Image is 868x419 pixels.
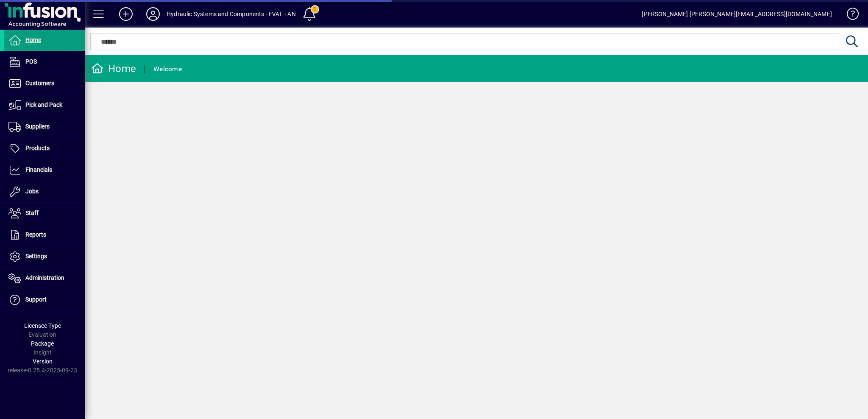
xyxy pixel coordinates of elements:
[4,138,85,159] a: Products
[25,36,41,43] span: Home
[4,289,85,310] a: Support
[25,231,46,238] span: Reports
[4,95,85,116] a: Pick and Pack
[25,188,39,195] span: Jobs
[25,123,50,130] span: Suppliers
[25,253,47,260] span: Settings
[4,159,85,181] a: Financials
[4,116,85,137] a: Suppliers
[4,51,85,73] a: POS
[4,246,85,267] a: Settings
[4,203,85,224] a: Staff
[4,224,85,246] a: Reports
[25,80,54,87] span: Customers
[91,62,136,75] div: Home
[4,268,85,289] a: Administration
[642,7,832,21] div: [PERSON_NAME] [PERSON_NAME][EMAIL_ADDRESS][DOMAIN_NAME]
[840,2,857,29] a: Knowledge Base
[33,358,53,365] span: Version
[25,274,64,281] span: Administration
[31,340,54,347] span: Package
[25,209,39,216] span: Staff
[25,296,47,303] span: Support
[112,6,139,22] button: Add
[25,58,37,65] span: POS
[25,101,62,108] span: Pick and Pack
[4,181,85,202] a: Jobs
[153,62,182,76] div: Welcome
[24,322,61,329] span: Licensee Type
[139,6,167,22] button: Profile
[25,145,50,151] span: Products
[167,7,296,21] div: Hydraulic Systems and Components - EVAL - AN
[25,166,52,173] span: Financials
[4,73,85,94] a: Customers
